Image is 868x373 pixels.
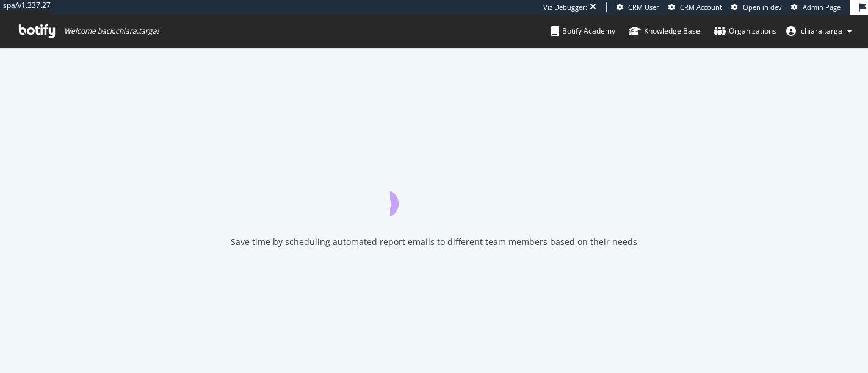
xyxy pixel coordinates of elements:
div: Save time by scheduling automated report emails to different team members based on their needs [231,236,637,248]
div: Knowledge Base [629,25,700,37]
div: animation [390,172,478,216]
div: Viz Debugger: [543,2,587,12]
a: Botify Academy [551,15,615,48]
span: chiara.targa [801,26,842,36]
span: Welcome back, chiara.targa ! [64,26,159,36]
a: Organizations [714,15,776,48]
a: Admin Page [791,2,841,12]
a: CRM Account [668,2,722,12]
div: Botify Academy [551,25,615,37]
span: Admin Page [803,2,841,12]
a: Knowledge Base [629,15,700,48]
span: CRM Account [680,2,722,12]
button: chiara.targa [776,21,862,41]
span: Open in dev [743,2,782,12]
a: Open in dev [731,2,782,12]
div: Organizations [714,25,776,37]
a: CRM User [617,2,659,12]
span: CRM User [628,2,659,12]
